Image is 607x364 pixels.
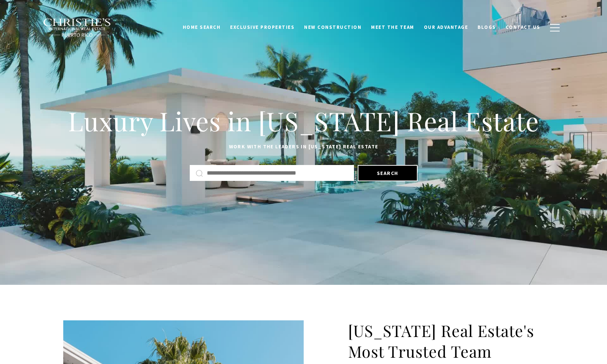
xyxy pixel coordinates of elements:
[43,18,112,37] img: Christie's International Real Estate black text logo
[358,165,418,181] button: Search
[63,105,544,137] h1: Luxury Lives in [US_STATE] Real Estate
[348,320,544,362] h2: [US_STATE] Real Estate's Most Trusted Team
[304,24,361,30] span: New Construction
[478,24,496,30] span: Blogs
[506,24,540,30] span: Contact Us
[366,20,419,34] a: Meet the Team
[419,20,473,34] a: Our Advantage
[230,24,294,30] span: Exclusive Properties
[299,20,366,34] a: New Construction
[424,24,468,30] span: Our Advantage
[225,20,299,34] a: Exclusive Properties
[63,142,544,151] p: Work with the leaders in [US_STATE] Real Estate
[178,20,226,34] a: Home Search
[473,20,501,34] a: Blogs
